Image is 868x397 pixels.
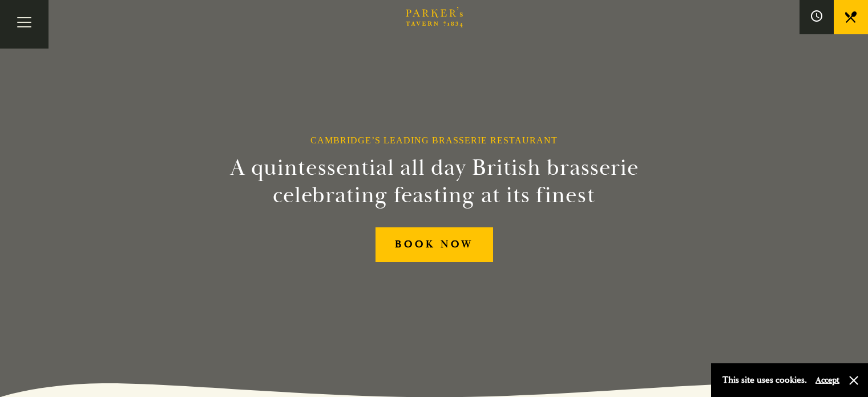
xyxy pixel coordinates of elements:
button: Close and accept [848,375,859,386]
button: Accept [815,375,839,386]
a: BOOK NOW [376,227,493,262]
h1: Cambridge’s Leading Brasserie Restaurant [310,135,558,146]
p: This site uses cookies. [722,372,807,388]
h2: A quintessential all day British brasserie celebrating feasting at its finest [174,154,695,209]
